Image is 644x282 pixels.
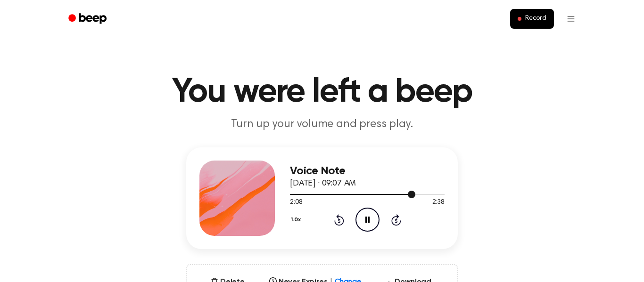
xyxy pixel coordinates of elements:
[290,165,445,177] h3: Voice Note
[141,117,503,132] p: Turn up your volume and press play.
[432,198,445,208] span: 2:38
[510,9,554,29] button: Record
[560,8,582,30] button: Open menu
[525,15,546,23] span: Record
[62,10,115,28] a: Beep
[290,198,302,208] span: 2:08
[290,179,356,188] span: [DATE] · 09:07 AM
[290,212,304,228] button: 1.0x
[81,75,563,109] h1: You were left a beep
